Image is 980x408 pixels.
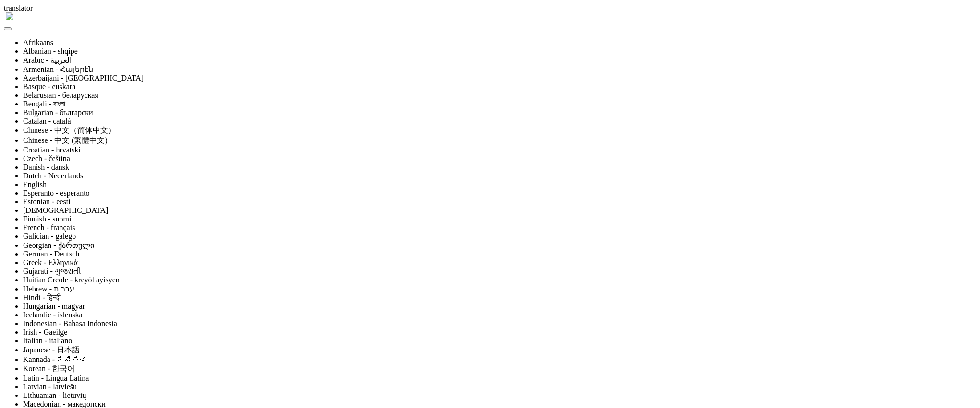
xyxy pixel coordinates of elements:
a: Finnish - suomi [23,215,71,223]
a: Latvian - latviešu [23,383,77,391]
a: Georgian - ქართული [23,241,94,249]
a: Catalan - català [23,117,71,125]
a: Chinese - 中文（简体中文） [23,126,116,134]
a: French - français [23,223,75,232]
a: Kannada - ಕನ್ನಡ [23,355,87,363]
a: Haitian Creole - kreyòl ayisyen [23,276,120,284]
a: Greek - Ελληνικά [23,258,78,267]
a: Japanese - 日本語 [23,346,80,354]
a: Basque - euskara [23,82,75,91]
a: Armenian - Հայերէն [23,65,93,73]
a: Indonesian - Bahasa Indonesia [23,319,117,327]
a: Irish - Gaeilge [23,328,67,336]
a: Korean - 한국어 [23,364,75,373]
div: translator [4,4,976,12]
a: Galician - galego [23,232,76,240]
a: Arabic - ‎‫العربية‬‎ [23,56,72,64]
a: Belarusian - беларуская [23,91,98,99]
a: Bulgarian - български [23,108,93,117]
a: German - Deutsch [23,250,79,258]
a: Azerbaijani - [GEOGRAPHIC_DATA] [23,74,144,82]
a: Dutch - Nederlands [23,172,83,180]
a: Czech - čeština [23,154,70,163]
a: Bengali - বাংলা [23,100,65,108]
a: Hebrew - ‎‫עברית‬‎ [23,285,74,293]
a: Estonian - eesti [23,198,71,206]
a: Macedonian - македонски [23,400,106,408]
a: Esperanto - esperanto [23,189,90,197]
a: Chinese - 中文 (繁體中文) [23,136,108,144]
a: English [23,180,47,188]
a: Italian - italiano [23,337,72,345]
a: Danish - dansk [23,163,69,171]
img: right-arrow.png [6,12,13,20]
a: Hungarian - magyar [23,302,85,310]
a: Lithuanian - lietuvių [23,391,86,399]
a: Hindi - हिन्दी [23,293,61,302]
a: Gujarati - ગુજરાતી [23,267,81,275]
a: Croatian - hrvatski [23,146,81,154]
a: Afrikaans [23,38,53,47]
a: Latin - Lingua Latina [23,374,89,382]
a: Albanian - shqipe [23,47,78,55]
a: Icelandic - íslenska [23,311,83,319]
a: [DEMOGRAPHIC_DATA] [23,206,108,214]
